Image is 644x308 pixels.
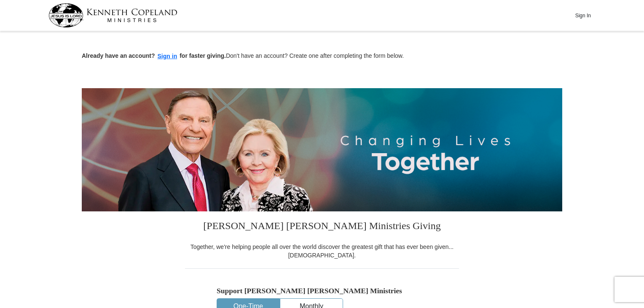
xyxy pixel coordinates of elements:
[570,9,596,22] button: Sign In
[185,211,459,243] h3: [PERSON_NAME] [PERSON_NAME] Ministries Giving
[155,51,180,61] button: Sign in
[82,51,562,61] p: Don't have an account? Create one after completing the form below.
[48,3,177,27] img: kcm-header-logo.svg
[82,52,226,59] strong: Already have an account? for faster giving.
[217,286,427,295] h5: Support [PERSON_NAME] [PERSON_NAME] Ministries
[185,243,459,259] div: Together, we're helping people all over the world discover the greatest gift that has ever been g...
